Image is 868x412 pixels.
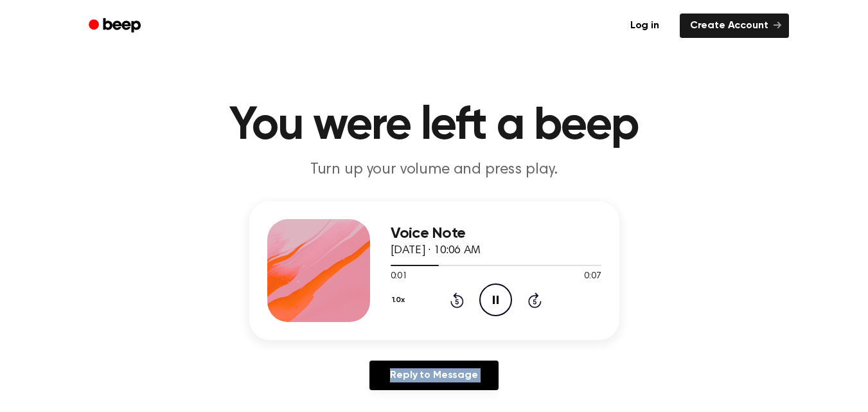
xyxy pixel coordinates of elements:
h3: Voice Note [391,225,601,242]
span: [DATE] · 10:06 AM [391,245,481,256]
a: Create Account [680,13,789,38]
span: 0:07 [584,270,601,283]
a: Log in [617,11,672,40]
a: Reply to Message [369,361,498,390]
span: 0:01 [391,270,407,283]
a: Beep [80,13,152,39]
button: 1.0x [391,289,410,311]
p: Turn up your volume and press play. [188,159,681,181]
h1: You were left a beep [105,103,763,149]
